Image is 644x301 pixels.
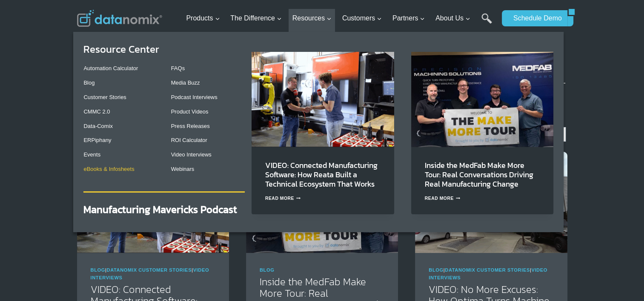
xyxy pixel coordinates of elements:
a: Blog [91,267,106,273]
a: Video Interviews [429,267,547,280]
a: Data-Comix [83,123,113,129]
a: Video Interviews [171,151,212,158]
img: Make More Tour at Medfab - See how AI in Manufacturing is taking the spotlight [411,52,554,147]
a: Webinars [171,166,195,172]
span: | | [429,267,547,280]
img: Datanomix [77,10,162,27]
a: Read More [265,196,301,201]
a: Product Videos [171,108,209,115]
span: Partners [392,13,425,24]
a: Press Releases [171,123,210,129]
a: CMMC 2.0 [83,108,110,115]
a: Datanomix Customer Stories [445,267,530,273]
a: Blog [260,267,275,273]
a: Datanomix Customer Stories [107,267,192,273]
a: Events [83,151,100,158]
span: | | [91,267,209,280]
a: Manufacturing Mavericks Podcast [83,202,237,217]
a: Resource Center [83,42,159,57]
span: The Difference [230,13,282,24]
a: FAQs [171,65,185,71]
span: About Us [435,13,470,24]
nav: Primary Navigation [183,5,498,32]
a: Read More [425,196,461,201]
a: Automation Calculator [83,65,138,71]
a: Video Interviews [91,267,209,280]
span: Customers [342,13,382,24]
a: Podcast Interviews [171,94,218,100]
a: Blog [83,80,94,86]
span: Products [186,13,220,24]
a: Customer Stories [83,94,126,100]
a: Media Buzz [171,80,200,86]
a: ERPiphany [83,137,111,143]
a: Blog [429,267,444,273]
span: Resources [292,13,332,24]
a: eBooks & Infosheets [83,166,134,172]
a: Schedule Demo [502,10,567,26]
a: Inside the MedFab Make More Tour: Real Conversations Driving Real Manufacturing Change [425,159,533,190]
a: ROI Calculator [171,137,207,143]
img: Reata’s Connected Manufacturing Software Ecosystem [252,52,394,147]
a: VIDEO: Connected Manufacturing Software: How Reata Built a Technical Ecosystem That Works [265,159,378,190]
a: Search [481,13,492,32]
